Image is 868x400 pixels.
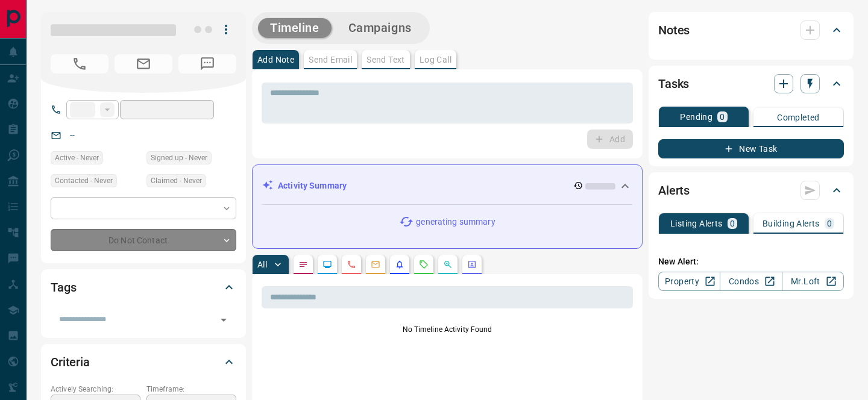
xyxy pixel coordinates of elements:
[51,273,236,302] div: Tags
[151,175,202,187] span: Claimed - Never
[178,54,236,73] span: No Number
[51,278,76,297] h2: Tags
[257,55,294,64] p: Add Note
[416,216,495,228] p: generating summary
[51,352,90,372] h2: Criteria
[658,74,689,93] h2: Tasks
[782,272,844,291] a: Mr.Loft
[443,260,453,269] svg: Opportunities
[70,130,75,140] a: --
[395,260,404,269] svg: Listing Alerts
[55,152,99,164] span: Active - Never
[336,18,424,38] button: Campaigns
[51,384,140,395] p: Actively Searching:
[298,260,308,269] svg: Notes
[658,16,844,45] div: Notes
[51,54,108,73] span: No Number
[322,260,332,269] svg: Lead Browsing Activity
[467,260,477,269] svg: Agent Actions
[658,69,844,98] div: Tasks
[670,219,723,228] p: Listing Alerts
[51,348,236,377] div: Criteria
[658,176,844,205] div: Alerts
[262,324,633,335] p: No Timeline Activity Found
[371,260,380,269] svg: Emails
[658,272,720,291] a: Property
[720,272,782,291] a: Condos
[347,260,356,269] svg: Calls
[658,255,844,268] p: New Alert:
[55,175,113,187] span: Contacted - Never
[257,260,267,269] p: All
[827,219,832,228] p: 0
[146,384,236,395] p: Timeframe:
[419,260,429,269] svg: Requests
[151,152,207,164] span: Signed up - Never
[658,139,844,158] button: New Task
[720,113,725,121] p: 0
[115,54,172,73] span: No Email
[730,219,735,228] p: 0
[763,219,820,228] p: Building Alerts
[215,311,232,328] button: Open
[658,20,690,40] h2: Notes
[777,113,820,122] p: Completed
[278,180,347,192] p: Activity Summary
[658,181,690,200] h2: Alerts
[262,175,632,197] div: Activity Summary
[258,18,332,38] button: Timeline
[51,229,236,251] div: Do Not Contact
[680,113,712,121] p: Pending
